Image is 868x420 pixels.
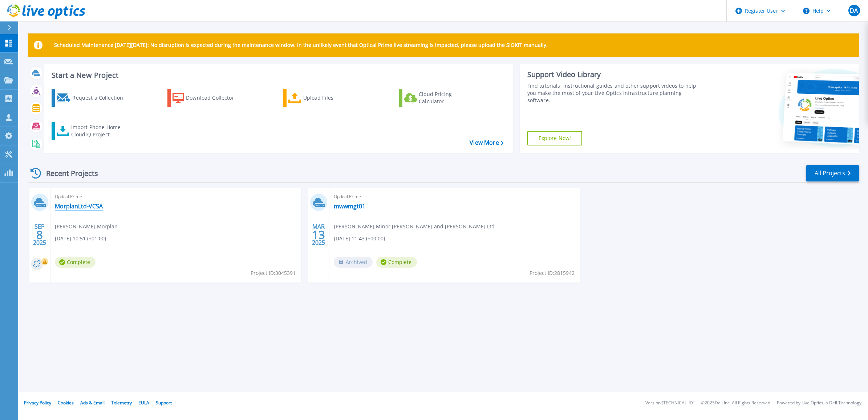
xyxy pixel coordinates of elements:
span: [DATE] 11:43 (+00:00) [334,235,385,243]
span: Project ID: 3045391 [251,269,296,277]
a: Download Collector [167,89,248,107]
span: [PERSON_NAME] , Minor [PERSON_NAME] and [PERSON_NAME] Ltd [334,223,495,231]
span: [DATE] 10:51 (+01:00) [55,235,106,243]
li: © 2025 Dell Inc. All Rights Reserved [701,401,770,405]
span: [PERSON_NAME] , Morplan [55,223,118,231]
span: Project ID: 2815942 [530,269,575,277]
div: Download Collector [186,91,244,105]
div: Recent Projects [28,164,108,182]
a: Explore Now! [527,131,583,145]
a: Ads & Email [80,400,105,406]
a: All Projects [806,165,859,181]
div: Import Phone Home CloudIQ Project [71,124,128,138]
h3: Start a New Project [52,71,503,79]
span: Optical Prime [55,193,297,201]
a: mwwmgt01 [334,203,365,210]
span: Archived [334,257,373,268]
div: Cloud Pricing Calculator [419,91,477,105]
div: Support Video Library [527,70,702,79]
a: MorplanLtd-VCSA [55,203,103,210]
a: Request a Collection [52,89,133,107]
a: View More [470,139,503,146]
div: SEP 2025 [33,221,46,248]
span: Complete [55,257,96,268]
span: Optical Prime [334,193,576,201]
a: Cloud Pricing Calculator [399,89,480,107]
a: EULA [138,400,149,406]
div: Request a Collection [72,91,130,105]
span: 13 [312,232,325,238]
p: Scheduled Maintenance [DATE][DATE]: No disruption is expected during the maintenance window. In t... [54,42,548,48]
a: Upload Files [283,89,364,107]
a: Privacy Policy [24,400,51,406]
div: MAR 2025 [312,221,325,248]
div: Find tutorials, instructional guides and other support videos to help you make the most of your L... [527,82,702,104]
li: Powered by Live Optics, a Dell Technology [777,401,861,405]
span: 8 [36,232,43,238]
span: Complete [376,257,417,268]
a: Telemetry [111,400,132,406]
a: Support [156,400,172,406]
li: Version: [TECHNICAL_ID] [645,401,694,405]
div: Upload Files [303,91,361,105]
span: DA [850,8,858,13]
a: Cookies [58,400,74,406]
